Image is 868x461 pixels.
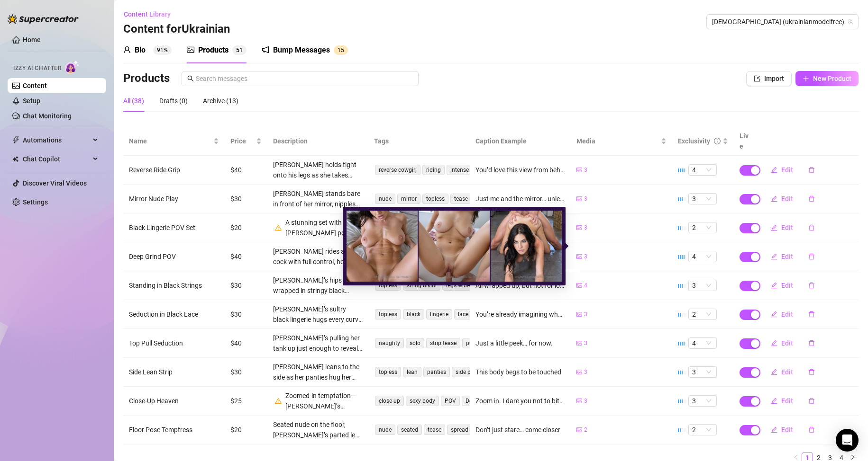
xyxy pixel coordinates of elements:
span: spread legs [447,425,484,435]
span: lean [403,367,421,377]
span: lace [454,309,472,319]
span: Media [576,136,659,146]
a: Home [23,36,41,44]
span: nude [375,194,395,204]
th: Caption Example [470,127,571,156]
img: media [491,211,562,282]
span: Price [230,136,254,146]
span: picture [576,254,582,259]
span: Ukrainian (ukrainianmodelfree) [712,15,853,29]
th: Price [225,127,267,156]
span: tease [450,194,472,204]
td: $40 [225,329,267,358]
span: edit [771,167,777,173]
span: New Product [813,75,851,82]
div: Zoom in. I dare you not to bite your lip. [475,396,566,406]
span: 1 [239,47,243,53]
button: Content Library [123,7,178,22]
button: New Product [795,71,859,86]
span: picture [576,167,582,173]
span: picture [576,196,582,202]
span: 4 [692,165,713,175]
span: naughty [375,338,404,348]
a: Settings [23,198,48,206]
span: 3 [584,166,587,175]
div: This body begs to be touched [475,367,561,377]
span: 2 [692,222,713,233]
th: Media [571,127,672,156]
span: right [850,454,856,460]
span: delete [808,398,815,404]
button: Edit [763,162,801,177]
span: pulling shirt [462,338,500,348]
span: 3 [692,280,713,291]
span: delete [808,426,815,433]
div: You’d love this view from behind, wouldn’t you? [475,165,566,175]
span: Edit [781,310,793,318]
span: plus [803,75,809,82]
div: Just me and the mirror… unless you’re joining? [475,194,566,204]
div: A stunning set with [PERSON_NAME] posing like you’re right there—her body, her eyes, her control.... [285,217,363,238]
td: $30 [225,271,267,300]
span: Izzy AI Chatter [13,64,61,73]
h3: Products [123,71,170,86]
span: Import [764,75,784,82]
button: delete [801,162,822,177]
td: $20 [225,213,267,242]
span: 3 [692,367,713,377]
span: import [754,75,760,82]
span: delete [808,195,815,202]
span: edit [771,398,777,404]
img: AI Chatter [65,60,80,74]
span: delete [808,282,815,289]
td: $25 [225,387,267,416]
a: Chat Monitoring [23,112,72,120]
img: Chat Copilot [12,156,18,162]
sup: 15 [334,45,348,55]
div: Products [198,44,228,56]
div: [PERSON_NAME]’s hips are wrapped in stringy black bottoms while her chest is bare and bold. Her l... [273,275,363,296]
div: You’re already imagining what’s under this... aren’t you? [475,309,566,319]
span: picture [576,369,582,375]
span: delete [808,224,815,231]
span: delete [808,369,815,375]
td: Side Lean Strip [123,358,225,387]
button: delete [801,422,822,437]
div: Don’t just stare… come closer [475,425,560,435]
span: left [793,454,799,460]
td: Top Pull Seduction [123,329,225,358]
span: Edit [781,253,793,260]
span: 3 [692,194,713,204]
button: Edit [763,422,801,437]
span: 3 [584,397,587,406]
span: user [123,46,131,53]
span: warning [275,224,282,231]
span: riding [422,165,445,175]
div: Archive (13) [203,96,238,106]
span: Edit [781,368,793,376]
td: Mirror Nude Play [123,185,225,213]
span: 5 [341,47,344,53]
button: Edit [763,364,801,380]
span: topless [375,367,401,377]
span: Content Library [124,10,171,18]
td: $30 [225,185,267,213]
sup: 51 [232,45,247,55]
span: search [187,75,194,82]
img: media [347,211,418,282]
a: Discover Viral Videos [23,179,87,187]
span: thunderbolt [12,136,20,144]
div: Just a little peek… for now. [475,338,553,348]
span: mirror [397,194,420,204]
button: Edit [763,278,801,293]
span: intense [447,165,473,175]
span: black [403,309,424,319]
button: delete [801,393,822,408]
div: [PERSON_NAME] leans to the side as her panties hug her hips. Her breasts are out, her expression ... [273,362,363,382]
div: Drafts (0) [159,96,188,106]
img: logo-BBDzfeDw.svg [8,14,79,24]
span: 2 [692,425,713,435]
button: Edit [763,220,801,235]
span: picture [576,427,582,433]
span: picture [187,46,194,53]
